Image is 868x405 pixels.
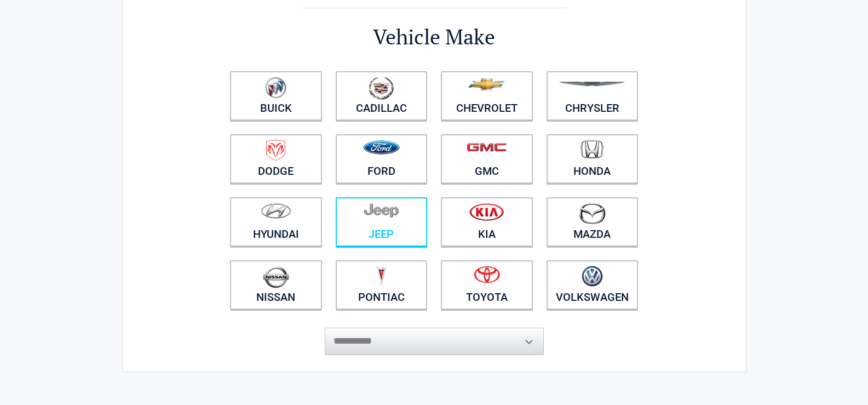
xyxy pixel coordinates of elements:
[441,134,533,184] a: GMC
[230,71,322,121] a: Buick
[261,203,291,219] img: hyundai
[467,142,507,152] img: gmc
[547,260,639,310] a: Volkswagen
[468,78,505,90] img: chevrolet
[578,203,606,224] img: mazda
[369,77,394,100] img: cadillac
[580,140,603,159] img: honda
[336,197,428,247] a: Jeep
[469,203,504,221] img: kia
[230,134,322,184] a: Dodge
[474,266,500,283] img: toyota
[230,197,322,247] a: Hyundai
[266,140,285,161] img: dodge
[547,71,639,121] a: Chrysler
[441,71,533,121] a: Chevrolet
[336,71,428,121] a: Cadillac
[364,203,399,218] img: jeep
[547,197,639,247] a: Mazda
[336,260,428,310] a: Pontiac
[263,266,289,288] img: nissan
[363,140,400,155] img: ford
[582,266,603,287] img: volkswagen
[230,260,322,310] a: Nissan
[223,23,645,51] h2: Vehicle Make
[265,77,286,99] img: buick
[547,134,639,184] a: Honda
[336,134,428,184] a: Ford
[441,260,533,310] a: Toyota
[376,266,387,287] img: pontiac
[559,82,625,87] img: chrysler
[441,197,533,247] a: Kia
